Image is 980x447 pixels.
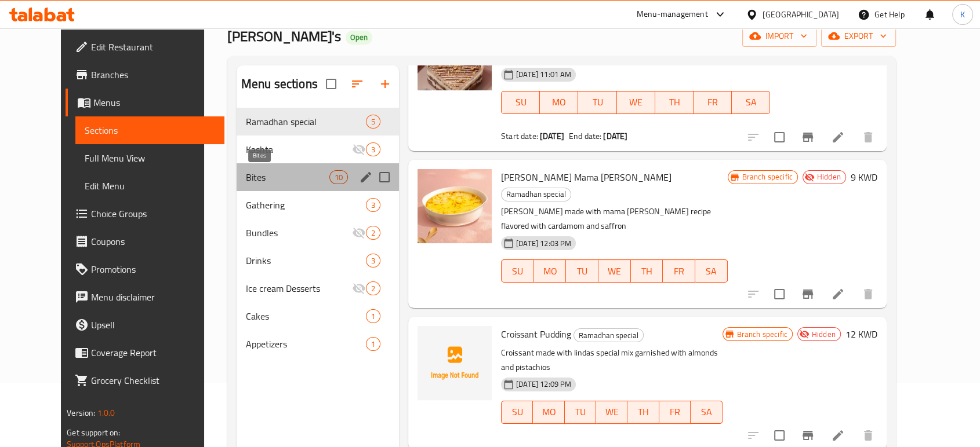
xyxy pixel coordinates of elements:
[366,309,380,323] div: items
[346,32,372,42] span: Open
[569,129,601,144] span: End date:
[545,94,574,111] span: MO
[343,70,371,98] span: Sort sections
[237,163,399,191] div: Bites10edit
[91,290,215,304] span: Menu disclaimer
[617,91,655,114] button: WE
[366,255,380,266] span: 3
[807,329,840,340] span: Hidden
[366,200,380,211] span: 3
[227,23,341,49] span: [PERSON_NAME]'s
[241,75,318,93] h2: Menu sections
[66,228,224,255] a: Coupons
[66,89,224,116] a: Menus
[596,401,627,424] button: WE
[91,68,215,82] span: Branches
[501,259,534,283] button: SU
[246,337,366,351] span: Appetizers
[598,259,631,283] button: WE
[539,263,562,280] span: MO
[574,329,643,342] span: Ramadhan special
[660,94,689,111] span: TH
[821,25,896,47] button: export
[91,207,215,221] span: Choice Groups
[91,40,215,54] span: Edit Restaurant
[694,91,732,114] button: FR
[366,198,380,212] div: items
[738,171,797,182] span: Branch specific
[237,247,399,274] div: Drinks3
[237,103,399,362] nav: Menu sections
[534,259,567,283] button: MO
[319,72,343,96] span: Select all sections
[91,318,215,332] span: Upsell
[366,142,380,156] div: items
[366,228,380,239] span: 2
[66,200,224,228] a: Choice Groups
[501,325,571,343] span: Croissant Pudding
[366,226,380,240] div: items
[237,274,399,302] div: Ice cream Desserts2
[75,116,224,144] a: Sections
[571,263,594,280] span: TU
[533,401,564,424] button: MO
[501,91,540,114] button: SU
[246,226,352,240] span: Bundles
[66,311,224,339] a: Upsell
[366,283,380,294] span: 2
[854,280,882,308] button: delete
[695,404,717,420] span: SA
[831,428,845,442] a: Edit menu item
[732,329,792,340] span: Branch specific
[246,309,366,323] span: Cakes
[93,96,215,109] span: Menus
[237,108,399,135] div: Ramadhan special5
[237,135,399,163] div: Kashta3
[246,142,352,156] div: Kashta
[366,311,380,322] span: 1
[66,33,224,61] a: Edit Restaurant
[246,198,366,212] span: Gathering
[357,168,375,186] button: edit
[85,123,215,137] span: Sections
[366,337,380,351] div: items
[352,281,366,295] svg: Inactive section
[246,115,366,129] div: Ramadhan special
[812,171,845,182] span: Hidden
[667,263,691,280] span: FR
[742,25,816,47] button: import
[246,281,352,295] span: Ice cream Desserts
[695,259,728,283] button: SA
[91,235,215,248] span: Coupons
[246,170,329,184] span: Bites
[66,339,224,367] a: Coverage Report
[763,8,839,21] div: [GEOGRAPHIC_DATA]
[664,404,686,420] span: FR
[622,94,651,111] span: WE
[632,404,654,420] span: TH
[831,287,845,301] a: Edit menu item
[767,282,792,306] span: Select to update
[566,259,598,283] button: TU
[565,401,596,424] button: TU
[627,401,659,424] button: TH
[246,254,366,268] div: Drinks
[659,401,691,424] button: FR
[506,404,528,420] span: SU
[66,61,224,89] a: Branches
[655,91,694,114] button: TH
[66,283,224,311] a: Menu disclaimer
[66,255,224,283] a: Promotions
[502,188,571,201] span: Ramadhan special
[569,404,591,420] span: TU
[366,115,380,129] div: items
[237,219,399,247] div: Bundles2
[511,379,576,390] span: [DATE] 12:09 PM
[67,425,120,440] span: Get support on:
[501,188,571,201] div: Ramadhan special
[371,70,399,98] button: Add section
[91,373,215,387] span: Grocery Checklist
